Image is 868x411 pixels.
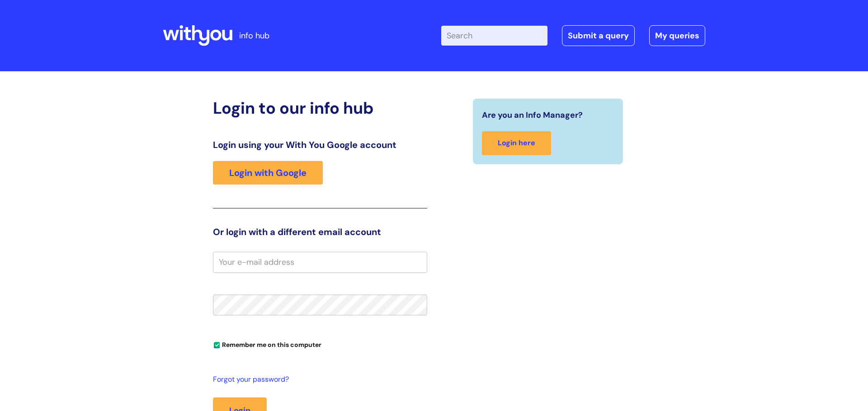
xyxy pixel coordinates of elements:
h3: Login using your With You Google account [213,139,427,150]
input: Your e-mail address [213,252,427,272]
a: Login here [482,131,551,155]
a: Forgot your password? [213,373,423,386]
span: Are you an Info Manager? [482,108,583,122]
a: Login with Google [213,161,323,185]
input: Search [441,26,547,46]
input: Remember me on this computer [214,342,220,348]
label: Remember me on this computer [213,339,321,349]
a: My queries [649,25,705,46]
p: info hub [239,28,269,43]
h3: Or login with a different email account [213,226,427,237]
h2: Login to our info hub [213,98,427,118]
a: Submit a query [562,25,635,46]
div: You can uncheck this option if you're logging in from a shared device [213,337,427,351]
